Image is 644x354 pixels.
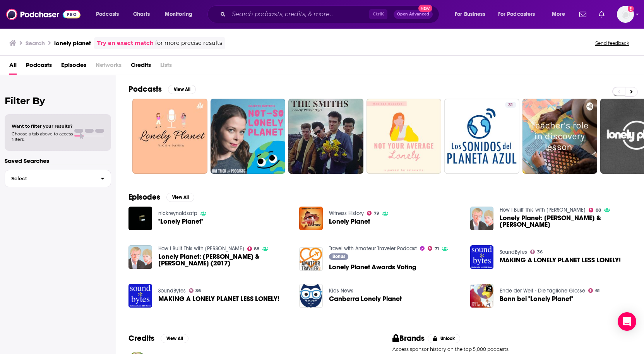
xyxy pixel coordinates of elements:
[158,287,186,294] a: SoundBytes
[470,245,494,269] img: MAKING A LONELY PLANET LESS LONELY!
[12,131,73,142] span: Choose a tab above to access filters.
[394,10,433,19] button: Open AdvancedNew
[158,210,197,217] a: nickreynoldsatp
[617,6,634,23] span: Logged in as helenma123
[5,176,94,181] span: Select
[247,246,260,251] a: 88
[61,59,86,75] a: Episodes
[470,207,494,230] img: Lonely Planet: Maureen & Tony Wheeler
[229,8,369,21] input: Search podcasts, credits, & more...
[9,59,17,75] a: All
[254,247,259,251] span: 88
[470,284,494,308] img: Bonn bei "Lonely Planet"
[54,39,91,47] h3: lonely planet
[215,5,447,23] div: Search podcasts, credits, & more...
[444,99,519,174] a: 31
[128,84,196,94] a: PodcastsView All
[552,9,565,20] span: More
[329,296,402,302] a: Canberra Lonely Planet
[299,284,323,308] img: Canberra Lonely Planet
[195,289,201,292] span: 36
[128,245,152,269] img: Lonely Planet: Maureen & Tony Wheeler (2017)
[161,334,188,343] button: View All
[131,59,151,75] a: Credits
[189,288,201,293] a: 36
[12,123,73,129] span: Want to filter your results?
[500,249,527,255] a: SoundBytes
[500,257,621,263] a: MAKING A LONELY PLANET LESS LONELY!
[160,59,172,75] span: Lists
[374,212,379,215] span: 79
[500,215,632,228] span: Lonely Planet: [PERSON_NAME] & [PERSON_NAME]
[332,254,345,259] span: Bonus
[128,333,188,343] a: CreditsView All
[158,253,290,267] span: Lonely Planet: [PERSON_NAME] & [PERSON_NAME] (2017)
[128,84,162,94] h2: Podcasts
[435,247,439,251] span: 71
[397,12,429,16] span: Open Advanced
[159,8,202,21] button: open menu
[546,8,575,21] button: open menu
[329,210,364,217] a: Witness History
[96,59,122,75] span: Networks
[367,211,379,215] a: 79
[589,208,601,212] a: 88
[133,9,150,20] span: Charts
[418,5,432,12] span: New
[530,250,543,254] a: 36
[428,334,461,343] button: Unlock
[588,288,599,293] a: 61
[166,193,194,202] button: View All
[5,157,111,164] p: Saved Searches
[493,8,546,21] button: open menu
[6,7,80,22] img: Podchaser - Follow, Share and Rate Podcasts
[628,6,634,12] svg: Add a profile image
[155,39,222,48] span: for more precise results
[5,170,111,187] button: Select
[128,8,154,21] a: Charts
[617,6,634,23] button: Show profile menu
[26,59,52,75] a: Podcasts
[455,9,485,20] span: For Business
[128,207,152,230] img: "Lonely Planet"
[617,6,634,23] img: User Profile
[369,9,387,19] span: Ctrl K
[593,40,632,46] button: Send feedback
[576,8,589,21] a: Show notifications dropdown
[392,333,425,343] h2: Brands
[508,101,513,109] span: 31
[128,192,194,202] a: EpisodesView All
[91,8,129,21] button: open menu
[128,192,160,202] h2: Episodes
[505,102,516,108] a: 31
[596,209,601,212] span: 88
[158,296,279,302] a: MAKING A LONELY PLANET LESS LONELY!
[158,218,203,225] a: "Lonely Planet"
[128,333,154,343] h2: Credits
[537,250,543,254] span: 36
[449,8,495,21] button: open menu
[618,312,636,331] div: Open Intercom Messenger
[329,218,370,225] a: Lonely Planet
[329,245,417,252] a: Travel with Amateur Traveler Podcast
[96,9,119,20] span: Podcasts
[329,264,416,270] a: Lonely Planet Awards Voting
[128,284,152,308] img: MAKING A LONELY PLANET LESS LONELY!
[500,287,585,294] a: Ende der Welt - Die tägliche Glosse
[500,215,632,228] a: Lonely Planet: Maureen & Tony Wheeler
[500,296,573,302] a: Bonn bei "Lonely Planet"
[299,247,323,271] img: Lonely Planet Awards Voting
